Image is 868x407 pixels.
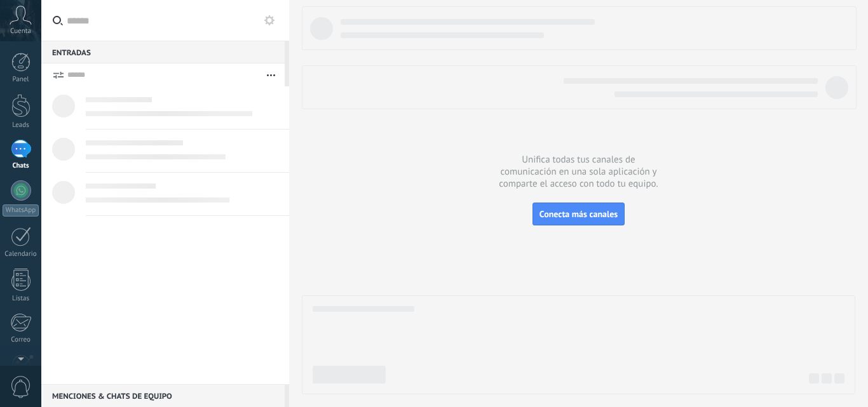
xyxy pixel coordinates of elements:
[257,63,285,86] button: Más
[3,121,39,130] div: Leads
[3,295,39,303] div: Listas
[532,203,625,225] button: Conecta más canales
[10,27,31,36] span: Cuenta
[3,76,39,84] div: Panel
[3,336,39,344] div: Correo
[3,204,39,217] div: WhatsApp
[3,162,39,170] div: Chats
[41,41,285,63] div: Entradas
[3,250,39,258] div: Calendario
[41,384,285,407] div: Menciones & Chats de equipo
[539,208,618,220] span: Conecta más canales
